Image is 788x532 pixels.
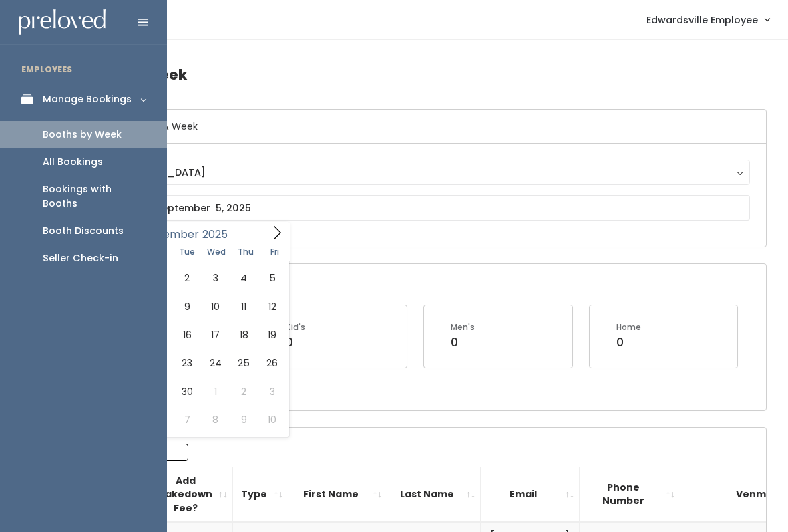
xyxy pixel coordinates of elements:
span: September 12, 2025 [258,293,286,321]
span: September 17, 2025 [202,321,230,349]
input: Year [199,226,239,243]
th: Email: activate to sort column ascending [481,467,580,522]
span: September 11, 2025 [230,293,258,321]
div: Manage Bookings [43,92,132,106]
span: Tue [172,248,202,256]
div: Seller Check-in [43,251,118,265]
div: 0 [286,334,305,351]
div: Bookings with Booths [43,182,146,211]
img: preloved logo [19,9,106,35]
span: September 9, 2025 [173,293,201,321]
span: September 19, 2025 [258,321,286,349]
span: September 23, 2025 [173,349,201,377]
span: October 1, 2025 [202,378,230,406]
span: Fri [260,248,290,256]
span: September 2, 2025 [173,264,201,292]
span: Wed [202,248,231,256]
span: October 3, 2025 [258,378,286,406]
span: Edwardsville Employee [646,13,758,27]
span: October 9, 2025 [230,406,258,434]
div: All Bookings [43,155,103,169]
div: Booths by Week [43,128,122,142]
th: Last Name: activate to sort column ascending [387,467,481,522]
span: September 26, 2025 [258,349,286,377]
span: September 24, 2025 [202,349,230,377]
th: Add Takedown Fee?: activate to sort column ascending [152,467,233,522]
th: Type: activate to sort column ascending [233,467,288,522]
span: September [138,229,199,240]
th: First Name: activate to sort column ascending [288,467,387,522]
h4: Booths by Week [68,56,767,93]
button: [GEOGRAPHIC_DATA] [85,160,750,185]
span: October 10, 2025 [258,406,286,434]
span: September 4, 2025 [230,264,258,292]
div: Kid's [286,321,305,334]
div: Men's [451,321,475,334]
span: September 30, 2025 [173,378,201,406]
span: September 10, 2025 [202,293,230,321]
div: Booth Discounts [43,224,124,238]
span: October 2, 2025 [230,378,258,406]
span: September 25, 2025 [230,349,258,377]
span: October 7, 2025 [173,406,201,434]
div: [GEOGRAPHIC_DATA] [97,165,737,180]
span: September 5, 2025 [258,264,286,292]
div: Home [616,321,641,334]
input: August 30 - September 5, 2025 [85,195,750,221]
span: Thu [231,248,260,256]
span: October 8, 2025 [202,406,230,434]
div: 0 [451,334,475,351]
span: September 18, 2025 [230,321,258,349]
span: September 16, 2025 [173,321,201,349]
h6: Select Location & Week [69,110,766,144]
a: Edwardsville Employee [633,5,783,34]
span: September 3, 2025 [202,264,230,292]
div: 0 [616,334,641,351]
th: Phone Number: activate to sort column ascending [580,467,680,522]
